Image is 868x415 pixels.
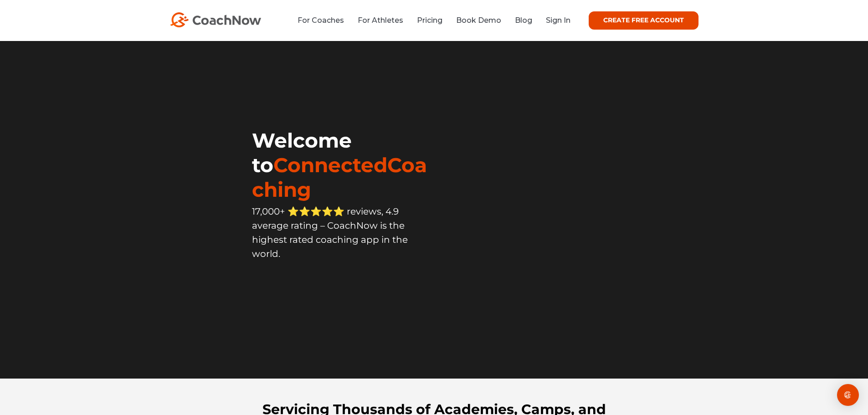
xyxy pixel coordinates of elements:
[252,153,427,202] span: ConnectedCoaching
[252,128,434,202] h1: Welcome to
[546,16,570,25] a: Sign In
[298,16,344,25] a: For Coaches
[252,206,408,259] span: 17,000+ ⭐️⭐️⭐️⭐️⭐️ reviews, 4.9 average rating – CoachNow is the highest rated coaching app in th...
[252,281,434,308] iframe: Embedded CTA
[589,11,699,30] a: CREATE FREE ACCOUNT
[170,12,261,27] img: CoachNow Logo
[358,16,403,25] a: For Athletes
[515,16,532,25] a: Blog
[837,384,859,406] div: Open Intercom Messenger
[456,16,501,25] a: Book Demo
[417,16,442,25] a: Pricing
